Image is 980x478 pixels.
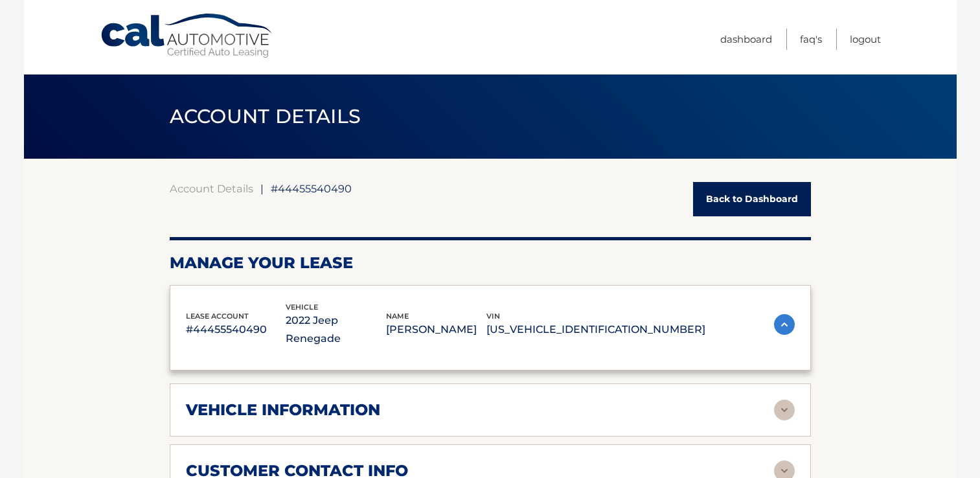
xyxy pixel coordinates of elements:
span: name [386,312,409,321]
p: [PERSON_NAME] [386,321,486,339]
h2: Manage Your Lease [170,253,811,273]
img: accordion-active.svg [774,314,795,335]
a: Logout [850,28,881,50]
span: | [260,182,264,195]
span: #44455540490 [271,182,352,195]
h2: vehicle information [186,400,380,420]
p: 2022 Jeep Renegade [286,312,386,348]
p: #44455540490 [186,321,286,339]
p: [US_VEHICLE_IDENTIFICATION_NUMBER] [486,321,705,339]
a: Account Details [170,182,253,195]
span: vin [486,312,500,321]
span: lease account [186,312,249,321]
img: accordion-rest.svg [774,400,795,420]
span: vehicle [286,302,318,312]
a: FAQ's [800,28,822,50]
a: Cal Automotive [100,13,275,59]
a: Dashboard [720,28,772,50]
a: Back to Dashboard [693,182,811,216]
span: ACCOUNT DETAILS [170,104,361,128]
